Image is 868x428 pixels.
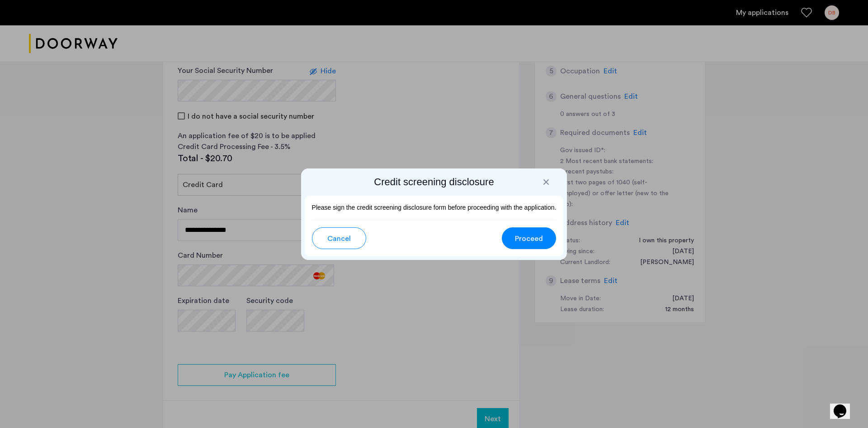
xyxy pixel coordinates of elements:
[312,227,366,249] button: button
[515,233,543,244] span: Proceed
[305,176,564,188] h2: Credit screening disclosure
[830,392,859,419] iframe: chat widget
[327,233,351,244] span: Cancel
[502,227,556,249] button: button
[312,203,557,212] p: Please sign the credit screening disclosure form before proceeding with the application.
